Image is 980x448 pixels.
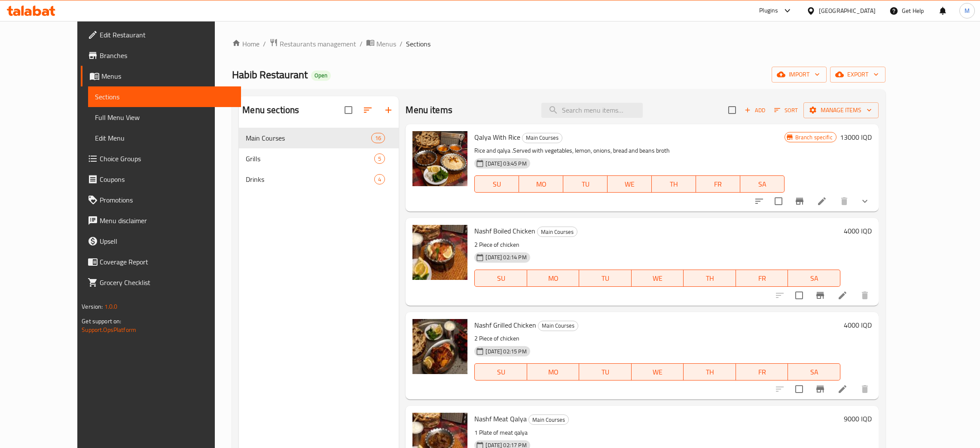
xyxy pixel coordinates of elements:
button: SA [740,175,785,193]
a: Menus [81,66,241,86]
div: Main Courses [522,133,562,143]
button: delete [834,191,855,212]
nav: breadcrumb [232,38,885,49]
span: TU [583,366,628,378]
button: FR [736,270,788,287]
a: Full Menu View [88,107,241,128]
span: Menu disclaimer [100,215,234,226]
button: SU [474,363,527,380]
img: Nashf Grilled Chicken [412,319,467,374]
span: MO [531,366,576,378]
button: show more [855,191,875,212]
span: Main Courses [529,415,568,425]
button: Sort [772,104,800,117]
li: / [400,39,403,49]
button: import [772,67,827,83]
span: Add [743,105,766,115]
li: / [360,39,363,49]
button: Branch-specific-item [810,379,830,399]
a: Promotions [81,190,241,210]
span: Habib Restaurant [232,65,308,84]
span: 16 [372,134,385,142]
h6: 4000 IQD [844,225,872,237]
a: Coverage Report [81,252,241,272]
h6: 13000 IQD [840,131,872,143]
nav: Menu sections [239,124,399,193]
span: [DATE] 03:45 PM [482,160,530,168]
button: Manage items [803,102,879,118]
span: Main Courses [538,321,578,331]
span: export [837,69,879,80]
div: [GEOGRAPHIC_DATA] [819,6,876,15]
span: Select to update [769,192,788,210]
h6: 4000 IQD [844,319,872,331]
button: sort-choices [749,191,769,212]
button: TU [579,363,632,380]
a: Branches [81,45,241,66]
span: Grills [246,153,374,164]
div: Main Courses [528,414,569,425]
span: MO [522,178,560,190]
span: Get support on: [82,316,121,327]
span: SU [478,272,523,285]
button: TH [652,175,696,193]
button: delete [855,285,875,306]
button: Add [741,104,769,117]
button: FR [696,175,740,193]
span: Main Courses [537,227,577,237]
div: items [374,153,385,164]
span: SA [791,272,837,285]
button: Add section [378,100,399,120]
button: TH [684,363,736,380]
span: Coupons [100,174,234,184]
div: Main Courses16 [239,128,399,148]
button: MO [527,270,580,287]
span: FR [739,366,785,378]
span: SA [744,178,781,190]
span: WE [635,366,681,378]
span: TH [687,366,733,378]
p: Rice and qalya .Served with vegetables, lemon, onions, bread and beans broth [474,145,784,156]
li: / [263,39,266,49]
span: Nashf Boiled Chicken [474,224,535,237]
button: SU [474,270,527,287]
span: Select to update [790,380,808,398]
span: Promotions [100,195,234,205]
span: Choice Groups [100,153,234,164]
span: WE [611,178,648,190]
span: Edit Restaurant [100,30,234,40]
span: Sort [774,105,798,115]
div: Open [311,71,331,81]
div: Plugins [759,6,778,16]
img: Qalya With Rice [412,131,467,186]
button: FR [736,363,788,380]
span: 5 [375,155,385,163]
span: SU [478,178,516,190]
button: Branch-specific-item [789,191,810,212]
span: Sections [406,39,430,49]
span: M [965,6,970,15]
span: Upsell [100,236,234,246]
span: Menus [376,39,396,49]
span: Nashf Meat Qalya [474,412,527,425]
a: Edit menu item [837,290,848,301]
span: Sections [95,92,234,102]
span: TU [583,272,628,285]
h2: Menu sections [242,104,299,117]
span: Branches [100,50,234,61]
span: Open [311,72,331,79]
span: Restaurants management [280,39,356,49]
p: 2 Piece of chicken [474,333,840,344]
a: Home [232,39,260,49]
span: Manage items [810,105,872,116]
a: Edit menu item [817,196,827,206]
img: Nashf Boiled Chicken [412,225,467,280]
span: Version: [82,301,103,312]
button: TH [684,270,736,287]
p: 1 Plate of meat qalya [474,427,840,438]
a: Edit menu item [837,384,848,394]
span: Drinks [246,174,374,184]
span: [DATE] 02:14 PM [482,253,530,261]
span: TH [687,272,733,285]
button: export [830,67,885,83]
